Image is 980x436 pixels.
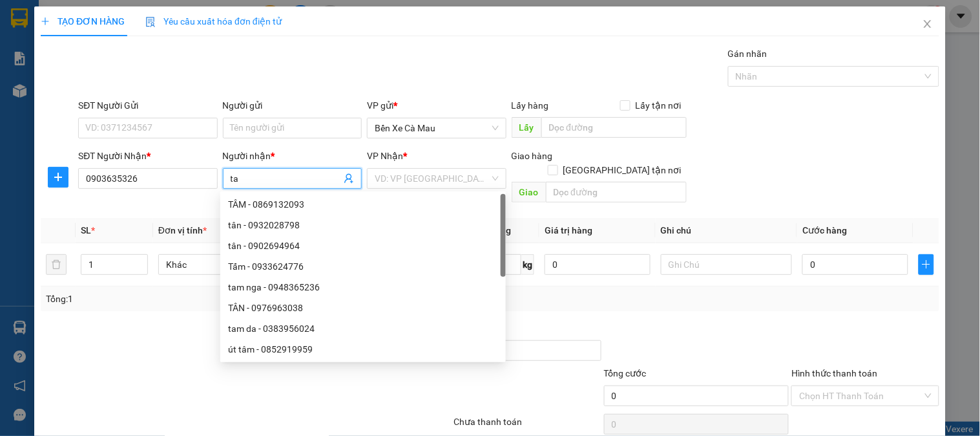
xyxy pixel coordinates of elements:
div: TÂN - 0976963038 [228,301,498,315]
span: Khác [166,255,282,274]
input: 0 [545,254,651,275]
input: Ghi Chú [661,254,792,275]
span: close [923,19,933,29]
button: plus [48,167,68,188]
span: [GEOGRAPHIC_DATA] tận nơi [558,163,687,177]
button: Close [910,6,946,43]
div: Tấm - 0933624776 [220,256,506,277]
span: Tổng cước [604,368,647,378]
div: tam nga - 0948365236 [220,277,506,298]
div: Người gửi [223,98,362,113]
th: Ghi chú [656,218,797,243]
span: VP Nhận [367,151,403,161]
span: kg [521,254,534,275]
div: tân - 0902694964 [228,239,498,253]
span: SL [81,225,91,235]
span: Lấy hàng [512,100,549,111]
label: Gán nhãn [728,49,767,59]
span: TẠO ĐƠN HÀNG [41,16,125,27]
div: tam da - 0383956024 [220,318,506,339]
input: Dọc đường [546,182,687,202]
div: TÂM - 0869132093 [220,194,506,215]
span: Đơn vị tính [158,225,207,235]
div: SĐT Người Nhận [78,149,217,163]
button: plus [919,254,934,275]
span: plus [919,259,933,270]
span: Giá trị hàng [545,225,592,235]
div: tam nga - 0948365236 [228,280,498,294]
div: TÂM - 0869132093 [228,197,498,212]
div: VP gửi [367,98,506,113]
div: tam da - 0383956024 [228,322,498,336]
span: Giao hàng [512,151,553,161]
label: Hình thức thanh toán [791,368,877,378]
div: SĐT Người Gửi [78,98,217,113]
div: Tấm - 0933624776 [228,259,498,274]
button: delete [46,254,67,275]
span: Lấy [512,117,541,138]
span: user-add [344,173,354,184]
span: plus [41,17,50,26]
span: Lấy tận nơi [631,98,687,113]
div: út tâm - 0852919959 [228,342,498,356]
div: Tổng: 1 [46,292,379,306]
div: TÂN - 0976963038 [220,298,506,318]
div: Người nhận [223,149,362,163]
span: Yêu cầu xuất hóa đơn điện tử [145,16,282,27]
input: Dọc đường [541,117,687,138]
span: Giao [512,182,546,202]
div: tân - 0932028798 [228,218,498,232]
div: tân - 0902694964 [220,235,506,256]
img: icon [145,17,156,27]
span: plus [48,172,68,182]
div: út tâm - 0852919959 [220,339,506,360]
span: Cước hàng [802,225,847,235]
span: Bến Xe Cà Mau [375,118,498,138]
div: tân - 0932028798 [220,215,506,235]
